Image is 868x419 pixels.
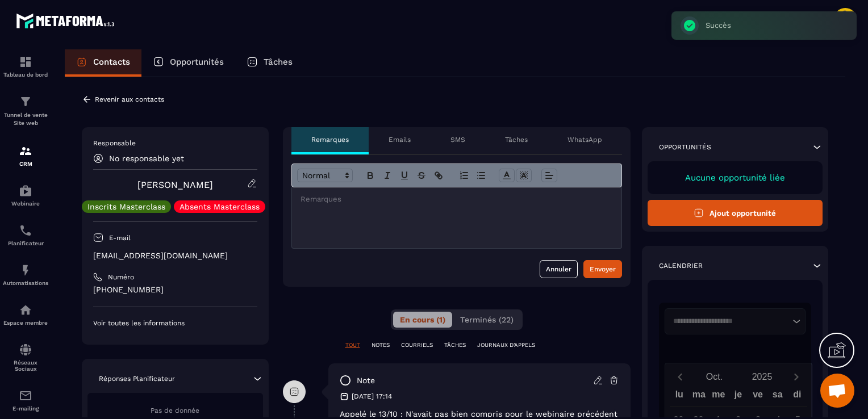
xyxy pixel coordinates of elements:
button: Annuler [540,260,578,278]
button: Terminés (22) [453,312,520,328]
p: TOUT [345,341,360,349]
a: formationformationCRM [3,136,48,175]
p: Voir toutes les informations [93,319,257,328]
a: automationsautomationsEspace membre [3,295,48,334]
span: Pas de donnée [151,407,199,414]
p: Absents Masterclass [180,203,260,211]
p: CRM [3,161,48,167]
p: COURRIELS [401,341,433,349]
img: formation [19,95,32,108]
p: Numéro [108,273,134,282]
p: Responsable [93,139,257,148]
p: JOURNAUX D'APPELS [477,341,535,349]
p: Remarques [311,135,349,144]
img: scheduler [19,224,32,237]
p: No responsable yet [109,154,184,163]
p: Planificateur [3,240,48,246]
p: WhatsApp [567,135,602,144]
button: Envoyer [583,260,622,278]
p: Réseaux Sociaux [3,359,48,372]
span: Terminés (22) [460,315,514,324]
div: Envoyer [590,263,616,275]
p: [PHONE_NUMBER] [93,284,257,295]
a: automationsautomationsAutomatisations [3,255,48,295]
p: [DATE] 17:14 [352,392,392,401]
a: schedulerschedulerPlanificateur [3,215,48,255]
p: Réponses Planificateur [99,374,175,383]
a: formationformationTableau de bord [3,47,48,86]
p: Calendrier [659,261,703,270]
p: Aucune opportunité liée [659,173,812,183]
img: automations [19,303,32,317]
p: note [357,375,375,386]
p: Espace membre [3,320,48,326]
a: social-networksocial-networkRéseaux Sociaux [3,334,48,380]
img: formation [19,144,32,158]
p: Revenir aux contacts [95,95,164,103]
p: TÂCHES [444,341,466,349]
p: Tâches [264,57,293,67]
img: formation [19,55,32,69]
button: En cours (1) [393,312,452,328]
p: Tunnel de vente Site web [3,111,48,127]
img: logo [16,10,118,31]
a: formationformationTunnel de vente Site web [3,86,48,136]
p: E-mail [109,233,131,242]
a: automationsautomationsWebinaire [3,175,48,215]
img: automations [19,184,32,198]
p: E-mailing [3,405,48,412]
p: Webinaire [3,200,48,207]
p: Inscrits Masterclass [87,203,165,211]
a: [PERSON_NAME] [137,179,213,190]
p: SMS [450,135,465,144]
img: email [19,389,32,403]
a: Contacts [65,49,141,77]
button: Ajout opportunité [648,200,823,226]
div: Ouvrir le chat [820,374,854,408]
p: Opportunités [659,143,711,152]
p: NOTES [372,341,390,349]
a: Tâches [235,49,304,77]
p: Opportunités [170,57,224,67]
p: Tâches [505,135,528,144]
p: Contacts [93,57,130,67]
img: social-network [19,343,32,357]
p: [EMAIL_ADDRESS][DOMAIN_NAME] [93,250,257,261]
a: Opportunités [141,49,235,77]
p: Automatisations [3,280,48,286]
img: automations [19,263,32,277]
span: En cours (1) [400,315,445,324]
p: Tableau de bord [3,72,48,78]
p: Emails [389,135,411,144]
